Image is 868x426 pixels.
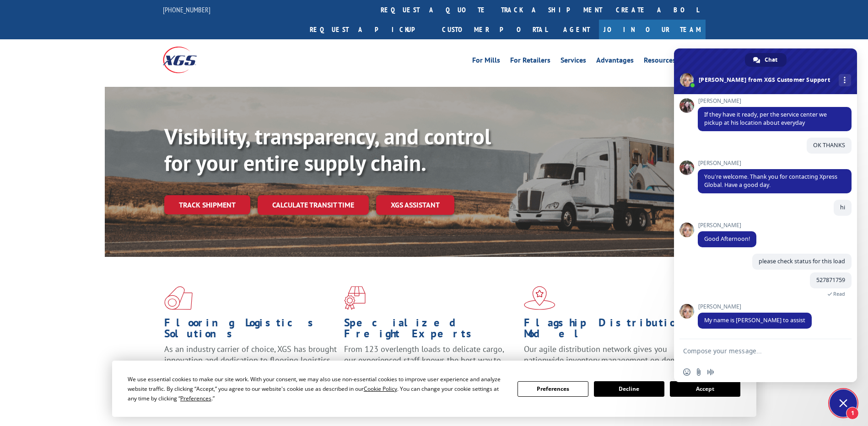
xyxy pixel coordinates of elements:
span: OK THANKS [813,141,845,149]
span: Our agile distribution network gives you nationwide inventory management on demand. [524,344,692,365]
span: [PERSON_NAME] [698,98,852,104]
span: [PERSON_NAME] [698,304,812,310]
a: XGS ASSISTANT [376,195,454,215]
div: Chat [745,53,787,67]
span: You’re welcome. Thank you for contacting Xpress Global. Have a good day. [704,173,837,189]
button: Preferences [518,381,588,397]
a: Resources [644,57,676,67]
textarea: Compose your message... [683,347,828,355]
b: Visibility, transparency, and control for your entire supply chain. [164,122,491,177]
h1: Specialized Freight Experts [344,317,517,344]
a: Join Our Team [599,20,706,39]
a: Advantages [596,57,634,67]
a: Track shipment [164,195,250,214]
span: Chat [765,53,777,67]
a: Calculate transit time [258,195,369,215]
span: Cookie Policy [364,385,397,393]
a: Request a pickup [303,20,435,39]
button: Decline [594,381,664,397]
h1: Flagship Distribution Model [524,317,697,344]
span: My name is [PERSON_NAME] to assist [704,316,805,324]
span: [PERSON_NAME] [698,160,852,166]
span: Insert an emoji [683,368,690,376]
a: Services [561,57,586,67]
span: Read [833,291,845,297]
div: Close chat [830,389,857,417]
span: [PERSON_NAME] [698,222,756,229]
a: Customer Portal [435,20,554,39]
a: [PHONE_NUMBER] [163,5,210,14]
div: More channels [839,74,851,86]
span: As an industry carrier of choice, XGS has brought innovation and dedication to flooring logistics... [164,344,337,376]
span: hi [840,203,845,211]
span: Send a file [695,368,702,376]
span: If they have it ready, per the service center we pickup at his location about everyday [704,111,827,127]
a: Agent [554,20,599,39]
span: Good Afternoon! [704,235,750,243]
span: Audio message [707,368,714,376]
p: From 123 overlength loads to delicate cargo, our experienced staff knows the best way to move you... [344,344,517,384]
span: please check status for this load [759,257,845,265]
img: xgs-icon-focused-on-flooring-red [344,286,366,310]
img: xgs-icon-total-supply-chain-intelligence-red [164,286,193,310]
h1: Flooring Logistics Solutions [164,317,337,344]
div: We use essential cookies to make our site work. With your consent, we may also use non-essential ... [128,374,507,403]
a: For Retailers [510,57,550,67]
span: 527871759 [816,276,845,284]
img: xgs-icon-flagship-distribution-model-red [524,286,555,310]
span: 1 [846,407,859,420]
a: For Mills [472,57,500,67]
span: Preferences [180,394,211,402]
div: Cookie Consent Prompt [112,361,756,417]
button: Accept [670,381,740,397]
